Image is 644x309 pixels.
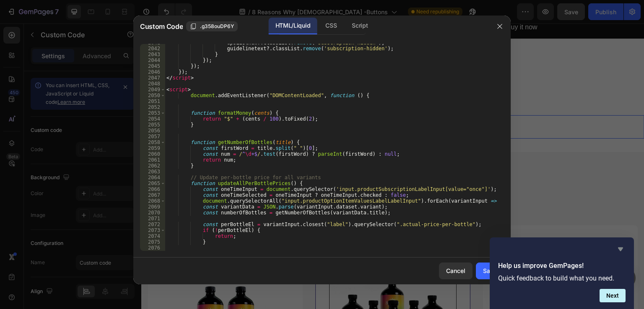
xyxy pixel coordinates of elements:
div: 2060 [140,151,165,157]
div: 2071 [140,216,165,221]
button: Save [476,263,504,279]
div: 2051 [140,98,165,104]
div: 2048 [140,81,165,87]
h2: Help us improve GemPages! [498,261,626,271]
div: 2074 [140,233,165,239]
h2: BUY 1 GET 1 FREE [20,215,148,230]
div: 2056 [140,128,165,134]
div: 2076 [140,245,165,251]
div: 2042 [140,46,165,51]
div: 2075 [140,239,165,245]
div: 2063 [140,169,165,175]
div: 2046 [140,69,165,75]
div: 2067 [140,192,165,198]
button: Hide survey [615,244,626,254]
div: 2064 [140,175,165,180]
div: 2070 [140,210,165,216]
h2: Buy more & save up to [6,162,497,182]
div: 2068 [140,198,165,204]
h2: BUY 3 GET 3 FREE [188,216,315,230]
button: Carousel Back Arrow [7,31,17,41]
span: .g358ouDP6Y [200,23,234,30]
div: 2047 [140,75,165,81]
div: Cancel [446,266,465,275]
div: 2045 [140,63,165,69]
h2: BUY 2 GET 2 FREE [355,215,483,230]
button: Next question [600,289,626,302]
div: 2058 [140,139,165,145]
button: Carousel Next Arrow [228,31,238,41]
div: 2043 [140,51,165,57]
div: 2050 [140,93,165,98]
div: 2065 [140,180,165,186]
div: Script [345,18,374,34]
div: 2069 [140,204,165,210]
div: 2072 [140,221,165,227]
div: 2055 [140,122,165,128]
div: 2057 [140,134,165,139]
div: 2059 [140,145,165,151]
div: 2054 [140,116,165,122]
div: 2073 [140,227,165,233]
button: Cancel [439,263,473,279]
div: 2049 [140,87,165,93]
div: Save [483,266,497,275]
div: Help us improve GemPages! [498,244,626,302]
span: Custom Code [140,21,183,31]
div: 2062 [140,163,165,169]
div: 2066 [140,186,165,192]
button: .g358ouDP6Y [186,21,238,31]
div: 2053 [140,110,165,116]
p: Quick feedback to build what you need. [498,274,626,282]
div: Custom Code [10,80,46,88]
div: 2044 [140,57,165,63]
div: CSS [319,18,343,34]
div: 2052 [140,104,165,110]
div: HTML/Liquid [269,18,317,34]
span: 55% [322,162,351,181]
div: 2061 [140,157,165,163]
